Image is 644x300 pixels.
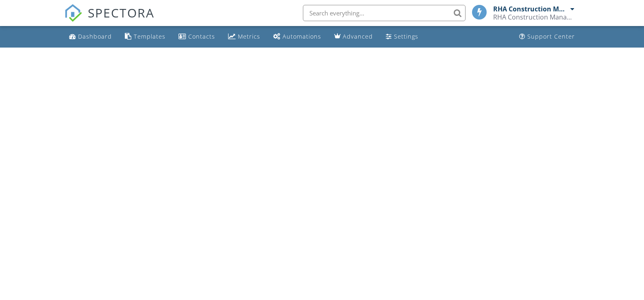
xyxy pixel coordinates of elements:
[88,4,154,21] span: SPECTORA
[331,29,376,44] a: Advanced
[64,11,154,28] a: SPECTORA
[303,5,466,21] input: Search everything...
[493,13,574,21] div: RHA Construction Management Group LLC
[383,29,422,44] a: Settings
[188,33,215,40] div: Contacts
[283,33,321,40] div: Automations
[493,5,568,13] div: RHA Construction Management Group, LLC
[527,33,575,40] div: Support Center
[66,29,115,44] a: Dashboard
[343,33,373,40] div: Advanced
[516,29,578,44] a: Support Center
[78,33,112,40] div: Dashboard
[394,33,418,40] div: Settings
[122,29,169,44] a: Templates
[225,29,263,44] a: Metrics
[134,33,165,40] div: Templates
[64,4,82,22] img: The Best Home Inspection Software - Spectora
[238,33,260,40] div: Metrics
[175,29,218,44] a: Contacts
[270,29,324,44] a: Automations (Basic)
